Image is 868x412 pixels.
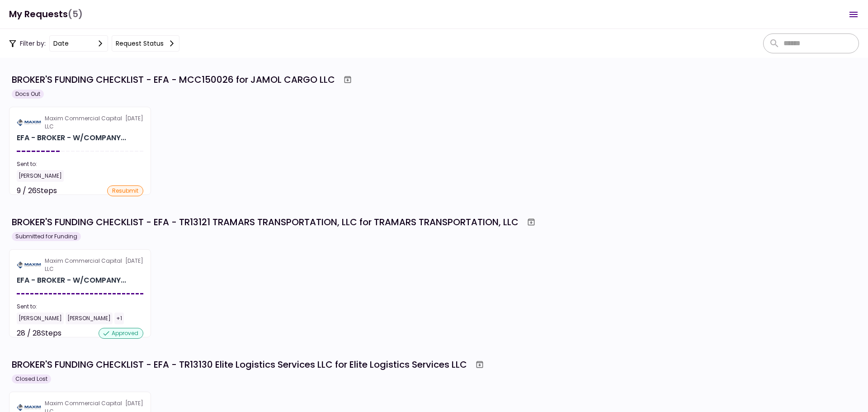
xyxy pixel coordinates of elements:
[9,35,179,52] div: Filter by:
[114,313,124,324] div: +1
[68,5,83,24] span: (5)
[45,114,125,131] div: Maxim Commercial Capital LLC
[112,35,179,52] button: Request status
[17,185,57,196] div: 9 / 26 Steps
[12,358,467,371] div: BROKER'S FUNDING CHECKLIST - EFA - TR13130 Elite Logistics Services LLC for Elite Logistics Servi...
[17,114,143,131] div: [DATE]
[12,73,335,86] div: BROKER'S FUNDING CHECKLIST - EFA - MCC150026 for JAMOL CARGO LLC
[12,374,51,384] div: Closed Lost
[472,356,488,373] button: Archive workflow
[17,303,143,311] div: Sent to:
[17,403,41,412] img: Partner logo
[340,71,356,88] button: Archive workflow
[17,261,41,269] img: Partner logo
[17,133,126,143] div: EFA - BROKER - W/COMPANY - FUNDING CHECKLIST
[17,118,41,127] img: Partner logo
[9,5,83,24] h1: My Requests
[107,185,143,196] div: resubmit
[66,313,113,324] div: [PERSON_NAME]
[99,328,143,339] div: approved
[12,215,519,229] div: BROKER'S FUNDING CHECKLIST - EFA - TR13121 TRAMARS TRANSPORTATION, LLC for TRAMARS TRANSPORTATION...
[49,35,108,52] button: date
[17,160,143,168] div: Sent to:
[45,257,125,273] div: Maxim Commercial Capital LLC
[17,257,143,273] div: [DATE]
[17,170,64,182] div: [PERSON_NAME]
[843,4,864,25] button: Open menu
[17,313,64,324] div: [PERSON_NAME]
[12,232,81,241] div: Submitted for Funding
[17,275,126,286] div: EFA - BROKER - W/COMPANY - FUNDING CHECKLIST
[53,38,69,48] div: date
[523,214,539,230] button: Archive workflow
[12,90,44,99] div: Docs Out
[17,328,61,339] div: 28 / 28 Steps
